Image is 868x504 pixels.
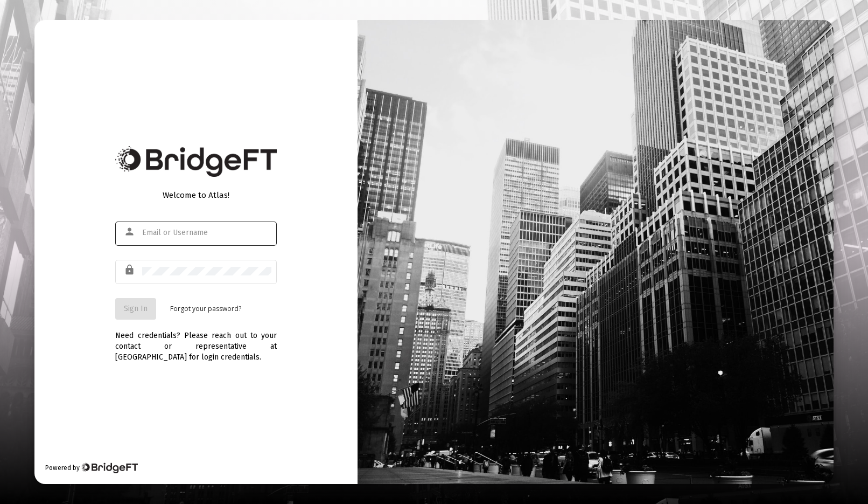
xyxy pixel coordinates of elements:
[81,462,137,473] img: Bridge Financial Technology Logo
[115,146,277,177] img: Bridge Financial Technology Logo
[170,303,241,314] a: Forgot your password?
[124,304,148,313] span: Sign In
[142,229,271,237] input: Email or Username
[45,462,137,473] div: Powered by
[115,320,277,363] div: Need credentials? Please reach out to your contact or representative at [GEOGRAPHIC_DATA] for log...
[124,264,137,277] mat-icon: lock
[115,190,277,201] div: Welcome to Atlas!
[124,225,137,238] mat-icon: person
[115,298,156,320] button: Sign In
